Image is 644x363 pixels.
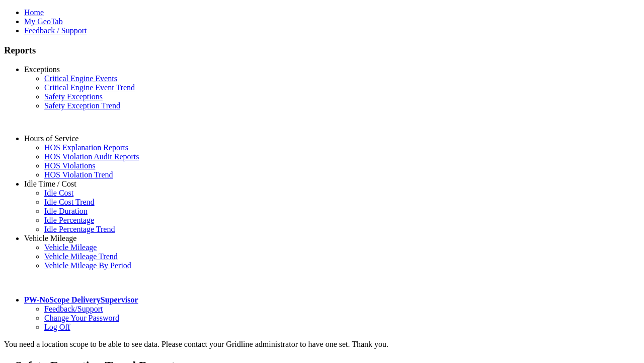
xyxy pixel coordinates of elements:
a: Safety Exceptions [44,92,103,101]
a: Hours of Service [24,134,78,143]
a: Idle Percentage Trend [44,225,115,233]
a: Idle Cost [44,189,73,197]
div: You need a location scope to be able to see data. Please contact your Gridline administrator to h... [4,340,640,349]
a: Safety Exception Trend [44,101,120,110]
a: Feedback / Support [24,26,87,35]
a: Idle Duration [44,207,88,215]
a: HOS Violation Trend [44,170,113,179]
a: My GeoTab [24,17,63,26]
a: Idle Cost Trend [44,198,95,206]
h3: Reports [4,45,640,56]
a: Change Your Password [44,314,119,322]
a: HOS Violation Audit Reports [44,152,139,161]
a: Log Off [44,323,70,331]
a: Vehicle Mileage [24,234,76,243]
a: Vehicle Mileage By Period [44,261,131,270]
a: Home [24,8,44,17]
a: Critical Engine Event Trend [44,83,135,92]
a: Critical Engine Events [44,74,117,83]
a: HOS Violations [44,161,95,170]
a: HOS Explanation Reports [44,143,128,152]
a: PW-NoScope DeliverySupervisor [24,295,138,304]
a: Vehicle Mileage [44,243,97,252]
a: Idle Time / Cost [24,179,76,188]
a: Idle Percentage [44,216,94,224]
a: Feedback/Support [44,305,103,313]
a: Exceptions [24,65,60,74]
a: Vehicle Mileage Trend [44,252,118,261]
